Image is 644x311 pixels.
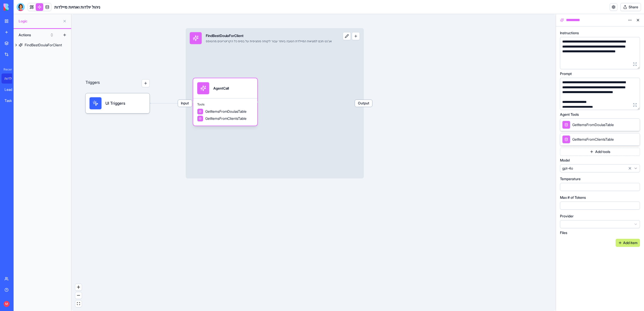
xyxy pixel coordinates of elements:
[2,67,12,71] span: Recent
[205,116,247,121] span: GetItemsFromClientsTable
[14,41,71,49] a: FindBestDoulaForClient
[560,230,567,235] label: Files
[560,112,579,117] label: Agent Tools
[197,103,253,107] span: Tools
[616,239,640,247] button: Add item
[560,148,640,156] button: Add tools
[5,76,19,81] div: ניהול יולדות ואחיות מיילדות
[4,301,10,307] span: M
[16,31,56,39] button: Actions
[560,214,574,219] label: Provider
[560,30,579,35] label: Instructions
[560,176,581,181] label: Temperature
[186,28,364,179] div: InputFindBestDoulaForClientאג'נט חכם למציאת המיילדת הטובה ביותר עבור לקוחה ספציפית על בסיס כל הקר...
[206,33,332,38] div: FindBestDoulaForClient
[19,19,61,24] span: Logic
[560,71,572,76] label: Prompt
[620,3,641,11] button: Share
[86,63,150,113] div: Triggers
[560,195,586,200] label: Max # of Tokens
[75,284,82,291] button: zoom in
[205,109,247,114] span: GetItemsFromDoulasTable
[2,85,22,95] a: Lead Management System
[5,87,19,92] div: Lead Management System
[86,93,150,113] div: UI Triggers
[105,100,125,106] span: UI Triggers
[213,86,229,91] div: AgentCall
[572,137,614,142] span: GetItemsFromClientsTable
[54,4,100,10] h1: ניהול יולדות ואחיות מיילדות
[2,96,22,106] a: Task Manager
[75,292,82,299] button: zoom out
[178,100,192,107] span: Input
[25,43,62,48] div: FindBestDoulaForClient
[2,73,22,84] a: ניהול יולדות ואחיות מיילדות
[4,4,35,11] img: logo
[86,79,100,87] p: Triggers
[193,78,257,126] div: AgentCallToolsGetItemsFromDoulasTableGetItemsFromClientsTable
[5,98,19,103] div: Task Manager
[206,39,332,43] div: אג'נט חכם למציאת המיילדת הטובה ביותר עבור לקוחה ספציפית על בסיס כל הקריטריונים מהטופס
[355,100,372,107] span: Output
[572,122,614,127] span: GetItemsFromDoulasTable
[560,158,570,163] label: Model
[75,300,82,307] button: fit view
